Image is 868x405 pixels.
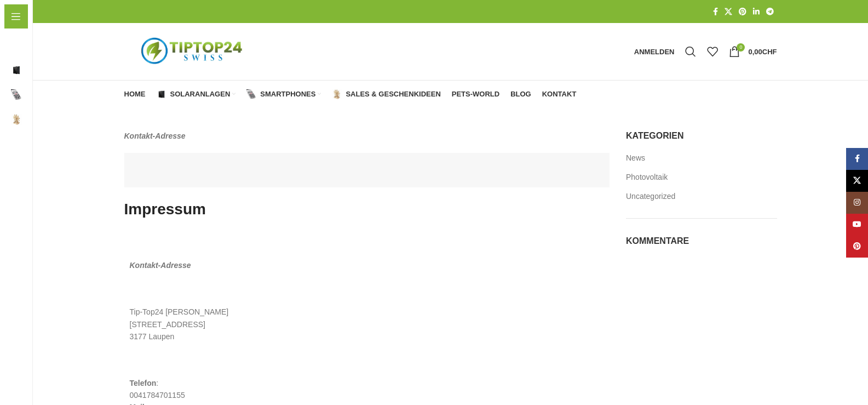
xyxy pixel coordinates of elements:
h1: Impressum [124,198,610,220]
a: Telegram Social Link [763,4,777,19]
span: Blog [510,90,531,99]
span: Blog [11,159,28,179]
img: Sales & Geschenkideen [11,114,22,125]
img: Smartphones [11,89,22,100]
a: Smartphones [246,83,321,105]
img: Smartphones [246,89,256,99]
a: Suche [680,41,702,62]
bdi: 0,00 [748,48,777,56]
span: Solaranlagen [27,60,76,80]
span: Kontakt [542,90,577,99]
span: Smartphones [27,85,76,105]
a: Pinterest Social Link [735,4,750,19]
a: Pets-World [452,83,499,105]
h5: Kategorien [626,130,777,142]
a: Solaranlagen [157,83,236,105]
span: CHF [762,48,777,56]
img: Solaranlagen [11,65,22,76]
span: Sales & Geschenkideen [346,90,440,99]
a: Logo der Website [124,47,261,55]
a: Sales & Geschenkideen [332,83,440,105]
span: Home [11,36,32,55]
span: Pets-World [452,90,499,99]
div: Hauptnavigation [119,83,582,105]
img: Sales & Geschenkideen [332,89,342,99]
img: Solaranlagen [157,89,166,99]
span: Menü [26,10,47,22]
a: Photovoltaik [626,172,669,183]
a: Facebook Social Link [710,4,721,19]
a: Blog [510,83,531,105]
a: X Social Link [846,170,868,192]
a: News [626,153,646,164]
div: Meine Wunschliste [702,41,723,62]
span: 0 [737,43,745,52]
span: Pets-World [11,134,51,154]
a: X Social Link [721,4,735,19]
a: Anmelden [629,41,680,62]
span: Smartphones [260,90,315,99]
span: Kontakt [11,184,39,203]
i: Kontakt-Adresse [124,132,186,140]
a: YouTube Social Link [846,214,868,236]
span: Solaranlagen [170,90,231,99]
p: Tip-Top24 [PERSON_NAME] [STREET_ADDRESS] 3177 Laupen [130,306,605,343]
h5: Kommentare [626,235,777,247]
span: Anmelden [634,48,675,55]
a: Kontakt [542,83,577,105]
a: Instagram Social Link [846,192,868,214]
a: Uncategorized [626,191,676,202]
a: LinkedIn Social Link [750,4,763,19]
em: Kontakt-Adresse [130,261,191,270]
a: 0 0,00CHF [723,41,782,62]
a: Facebook Social Link [846,148,868,170]
a: Pinterest Social Link [846,236,868,258]
span: Sales & Geschenkideen [27,110,114,129]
